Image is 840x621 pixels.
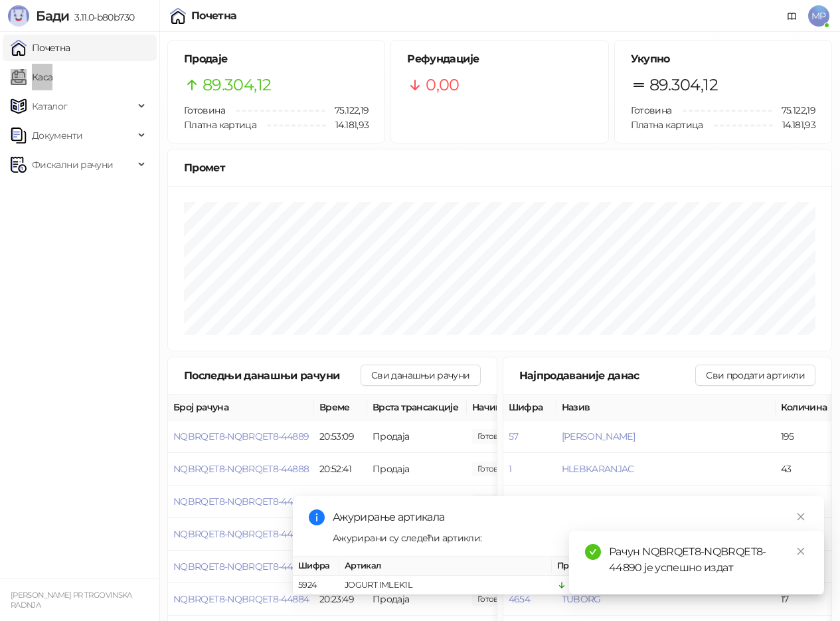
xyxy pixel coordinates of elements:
[184,367,361,384] div: Последњи данашњи рачуни
[168,395,314,420] th: Број рачуна
[776,486,835,518] td: 33
[794,509,808,524] a: Close
[173,593,309,605] button: NQBRQET8-NQBRQET8-44884
[314,453,367,486] td: 20:52:41
[472,429,517,444] span: 590,00
[184,119,256,131] span: Платна картица
[8,5,29,27] img: Logo
[309,509,325,525] span: info-circle
[552,557,651,576] th: Промена
[367,486,467,518] td: Продаја
[367,395,467,420] th: Врста трансакције
[772,103,815,118] span: 75.122,19
[326,118,369,132] span: 14.181,93
[293,576,339,595] td: 5924
[776,453,835,486] td: 43
[776,420,835,453] td: 195
[367,453,467,486] td: Продаја
[556,395,776,420] th: Назив
[339,557,552,576] th: Артикал
[585,544,601,560] span: check-circle
[407,51,592,67] h5: Рефундације
[69,11,134,23] span: 3.11.0-b80b730
[509,495,532,507] button: 13974
[314,420,367,453] td: 20:53:09
[782,5,803,27] a: Документација
[203,72,271,98] span: 89.304,12
[562,463,634,475] button: HLEBKARANJAC
[191,11,237,21] div: Почетна
[314,395,367,420] th: Време
[173,430,309,442] button: NQBRQET8-NQBRQET8-44889
[184,51,369,67] h5: Продаје
[472,494,517,509] span: 362,00
[631,51,815,67] h5: Укупно
[773,118,815,132] span: 14.181,93
[796,512,805,521] span: close
[293,557,339,576] th: Шифра
[32,93,68,120] span: Каталог
[11,64,52,90] a: Каса
[32,122,82,149] span: Документи
[367,420,467,453] td: Продаја
[796,547,805,556] span: close
[695,365,815,386] button: Сви продати артикли
[173,495,308,507] button: NQBRQET8-NQBRQET8-44887
[32,151,113,178] span: Фискални рачуни
[173,561,308,573] button: NQBRQET8-NQBRQET8-44885
[333,509,808,525] div: Ажурирање артикала
[11,590,132,610] small: [PERSON_NAME] PR TRGOVINSKA RADNJA
[562,430,635,442] button: [PERSON_NAME]
[333,531,808,545] div: Ажурирани су следећи артикли:
[562,495,591,507] button: amstel
[426,72,459,98] span: 0,00
[467,395,600,420] th: Начини плаћања
[325,103,369,118] span: 75.122,19
[36,8,69,24] span: Бади
[776,395,835,420] th: Количина
[173,463,309,475] button: NQBRQET8-NQBRQET8-44888
[794,544,808,559] a: Close
[649,72,718,98] span: 89.304,12
[631,119,703,131] span: Платна картица
[11,35,70,61] a: Почетна
[184,104,225,116] span: Готовина
[361,365,480,386] button: Сви данашњи рачуни
[808,5,829,27] span: MP
[314,486,367,518] td: 20:49:01
[509,430,519,442] button: 57
[339,576,552,595] td: JOGURT IMLEK1L
[509,463,511,475] button: 1
[184,159,815,176] div: Промет
[609,544,808,576] div: Рачун NQBRQET8-NQBRQET8-44890 је успешно издат
[173,528,309,540] button: NQBRQET8-NQBRQET8-44886
[631,104,672,116] span: Готовина
[519,367,696,384] div: Најпродаваније данас
[503,395,556,420] th: Шифра
[472,462,517,476] span: 370,00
